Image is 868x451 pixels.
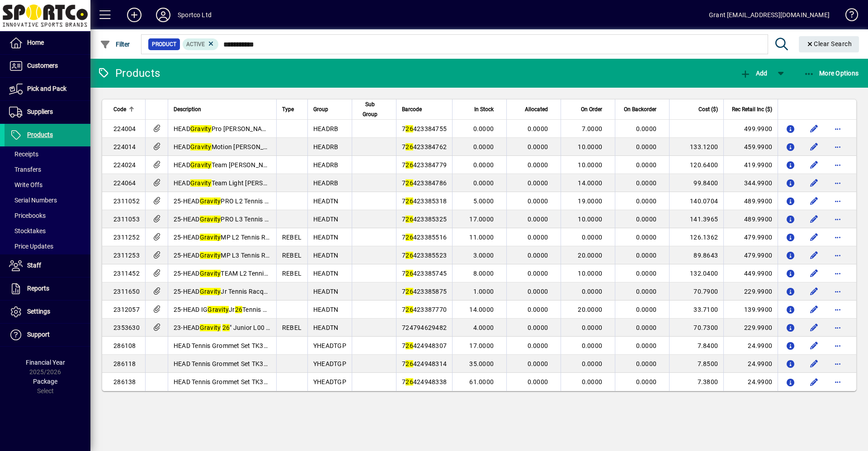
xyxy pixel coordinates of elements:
span: Type [282,104,294,114]
span: 8.0000 [473,270,494,277]
td: 141.3965 [669,210,723,228]
span: REBEL [282,324,302,331]
span: 0.0000 [636,234,657,241]
a: Home [5,32,90,54]
a: Settings [5,301,90,323]
span: Pricebooks [9,212,46,219]
span: 0.0000 [636,197,657,205]
span: Allocated [525,104,548,114]
button: Profile [149,7,178,23]
div: Type [282,104,302,114]
button: More options [830,212,845,226]
span: 224014 [113,143,136,150]
em: 26 [235,306,243,313]
span: HEADTN [313,197,339,205]
span: 3.0000 [473,252,494,259]
em: 26 [406,270,413,277]
span: Reports [27,285,49,292]
span: 286138 [113,378,136,385]
span: More Options [804,70,859,77]
span: Group [313,104,328,114]
button: More options [830,266,845,281]
span: 0.0000 [636,270,657,277]
button: Edit [807,140,821,154]
span: Barcode [402,104,422,114]
span: In Stock [474,104,494,114]
span: 25-HEAD PRO L2 Tennis Racquet [174,197,289,205]
button: Edit [807,248,821,263]
span: 10.0000 [578,270,602,277]
span: Pick and Pack [27,85,66,92]
div: Description [174,104,271,114]
em: Gravity [200,234,221,241]
span: 0.0000 [473,125,494,132]
button: Edit [807,176,821,190]
span: 2312057 [113,306,140,313]
mat-chip: Activation Status: Active [183,38,219,50]
span: 286118 [113,360,136,367]
span: 0.0000 [528,306,548,313]
span: Receipts [9,150,38,158]
em: Gravity [190,125,212,132]
span: 0.0000 [582,234,603,241]
span: 10.0000 [578,143,602,150]
span: 7 423384786 [402,179,447,187]
span: 25-HEAD MP L2 Tennis Racquet r [174,234,289,241]
a: Pick and Pack [5,78,90,100]
td: 7.8500 [669,355,723,373]
em: 26 [406,306,413,313]
span: 0.0000 [528,143,548,150]
td: 419.9900 [723,156,778,174]
span: Stocktakes [9,227,46,235]
div: On Backorder [621,104,665,114]
button: More options [830,176,845,190]
button: More options [830,284,845,299]
button: More options [830,375,845,389]
span: 25-HEAD MP L3 Tennis Racquet r [174,252,289,259]
td: 344.9900 [723,174,778,192]
span: HEADTN [313,252,339,259]
span: 0.0000 [528,342,548,349]
td: 489.9900 [723,192,778,210]
em: 26 [406,143,413,150]
button: Edit [807,302,821,317]
em: Gravity [200,288,221,295]
span: 23-HEAD " Junior L00 Tennis Racquet r [174,324,315,331]
span: Suppliers [27,108,53,115]
em: Gravity [200,216,221,223]
span: 14.0000 [469,306,494,313]
span: Add [740,70,767,77]
button: Edit [807,212,821,226]
span: 0.0000 [473,179,494,187]
td: 24.9900 [723,355,778,373]
span: Serial Numbers [9,197,57,204]
em: 26 [406,234,413,241]
span: 0.0000 [582,360,603,367]
td: 70.7900 [669,282,723,301]
span: HEADTN [313,324,339,331]
span: Package [33,378,57,385]
em: Gravity [208,306,229,313]
em: Gravity [190,179,212,187]
button: Clear [799,36,859,52]
span: 0.0000 [528,234,548,241]
span: YHEADTGP [313,360,346,367]
a: Pricebooks [5,208,90,223]
button: More options [830,158,845,172]
span: YHEADTGP [313,342,346,349]
button: More options [830,320,845,335]
span: 224024 [113,161,136,169]
div: Code [113,104,140,114]
span: 0.0000 [528,378,548,385]
a: Suppliers [5,101,90,123]
span: 2311650 [113,288,140,295]
em: 26 [406,288,413,295]
span: 7 423385516 [402,234,447,241]
span: 35.0000 [469,360,494,367]
td: 499.9900 [723,120,778,138]
td: 139.9900 [723,301,778,319]
button: More options [830,122,845,136]
span: Home [27,39,44,46]
span: 17.0000 [469,216,494,223]
button: More Options [802,65,861,81]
